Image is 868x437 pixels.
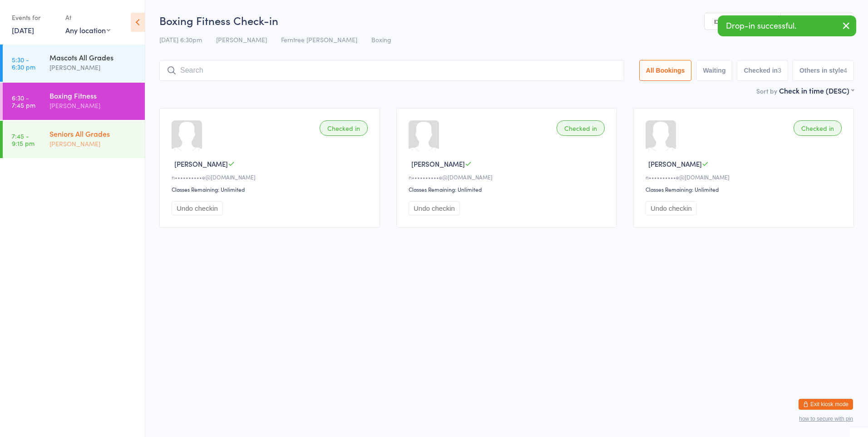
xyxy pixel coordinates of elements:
div: Classes Remaining: Unlimited [646,185,844,193]
div: Events for [12,10,56,25]
button: Undo checkin [646,201,697,215]
input: Search [159,60,624,81]
div: Any location [65,25,110,35]
button: Undo checkin [172,201,223,215]
button: Waiting [696,60,732,81]
div: Classes Remaining: Unlimited [409,185,607,193]
span: [PERSON_NAME] [216,35,267,44]
div: n••••••••••e@[DOMAIN_NAME] [172,173,370,181]
button: Checked in3 [737,60,788,81]
a: 7:45 -9:15 pmSeniors All Grades[PERSON_NAME] [3,121,145,158]
a: [DATE] [12,25,34,35]
span: Ferntree [PERSON_NAME] [281,35,357,44]
label: Sort by [756,86,777,95]
span: [PERSON_NAME] [411,159,465,169]
a: 6:30 -7:45 pmBoxing Fitness[PERSON_NAME] [3,83,145,120]
div: Drop-in successful. [718,15,856,36]
div: At [65,10,110,25]
div: Checked in [320,120,368,136]
div: n••••••••••e@[DOMAIN_NAME] [409,173,607,181]
span: Boxing [371,35,391,44]
button: Exit kiosk mode [799,399,853,410]
button: Undo checkin [409,201,460,215]
button: All Bookings [639,60,692,81]
div: 4 [843,67,847,74]
time: 5:30 - 6:30 pm [12,56,35,70]
time: 6:30 - 7:45 pm [12,94,35,109]
span: [DATE] 6:30pm [159,35,202,44]
div: n••••••••••e@[DOMAIN_NAME] [646,173,844,181]
div: Check in time (DESC) [779,85,854,95]
button: Others in style4 [793,60,854,81]
span: [PERSON_NAME] [174,159,228,169]
div: [PERSON_NAME] [49,100,137,111]
div: Checked in [794,120,842,136]
h2: Boxing Fitness Check-in [159,13,854,28]
a: 5:30 -6:30 pmMascots All Grades[PERSON_NAME] [3,45,145,82]
div: Mascots All Grades [49,52,137,62]
div: Checked in [557,120,605,136]
span: [PERSON_NAME] [648,159,702,169]
div: Boxing Fitness [49,90,137,100]
time: 7:45 - 9:15 pm [12,132,35,147]
div: Seniors All Grades [49,129,137,139]
div: 3 [778,67,781,74]
div: Classes Remaining: Unlimited [172,185,370,193]
div: [PERSON_NAME] [49,139,137,149]
div: [PERSON_NAME] [49,62,137,73]
button: how to secure with pin [799,416,853,422]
